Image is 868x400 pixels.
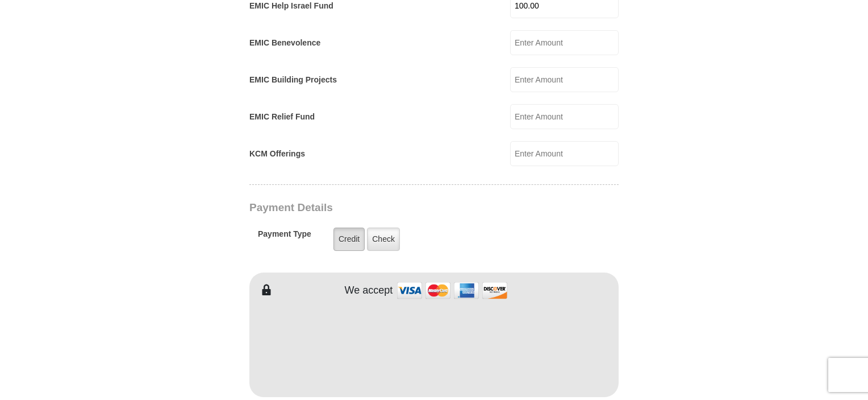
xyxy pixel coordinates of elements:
label: EMIC Building Projects [249,74,337,86]
h3: Payment Details [249,201,539,215]
img: credit cards accepted [395,278,509,303]
label: Check [367,228,400,251]
label: KCM Offerings [249,148,305,160]
h4: We accept [345,284,393,297]
h5: Payment Type [258,229,311,245]
input: Enter Amount [510,104,619,129]
input: Enter Amount [510,30,619,55]
label: EMIC Benevolence [249,37,320,49]
label: Credit [333,228,365,251]
input: Enter Amount [510,67,619,92]
label: EMIC Relief Fund [249,111,315,123]
input: Enter Amount [510,141,619,166]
